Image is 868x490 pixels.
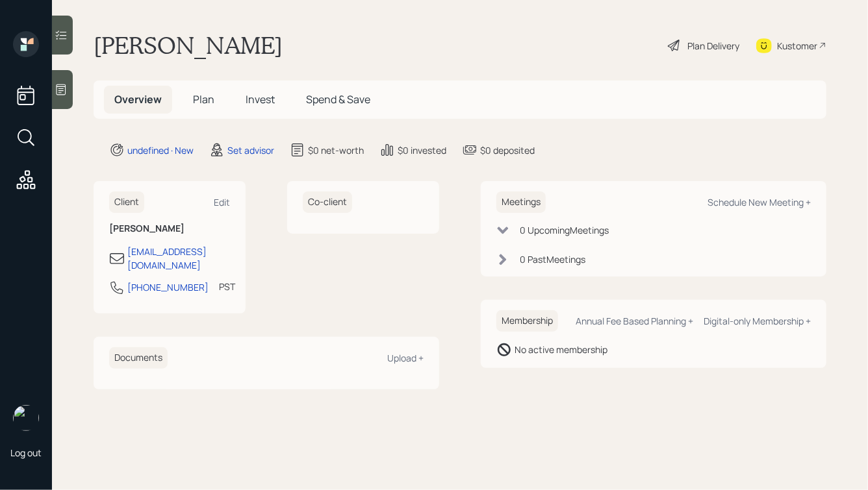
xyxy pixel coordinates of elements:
div: Digital-only Membership + [704,315,811,327]
div: Edit [214,196,230,208]
span: Overview [114,92,162,106]
div: Schedule New Meeting + [708,196,811,208]
div: PST [219,280,235,293]
h6: Client [109,191,144,213]
h6: Membership [496,310,558,332]
div: 0 Past Meeting s [520,252,585,266]
h1: [PERSON_NAME] [94,31,283,60]
div: $0 deposited [480,143,535,157]
div: 0 Upcoming Meeting s [520,223,609,237]
div: Plan Delivery [687,39,739,53]
div: [EMAIL_ADDRESS][DOMAIN_NAME] [127,245,230,272]
h6: [PERSON_NAME] [109,223,230,234]
h6: Co-client [303,191,352,213]
h6: Documents [109,347,168,369]
div: No active membership [515,343,607,356]
div: Annual Fee Based Planning + [576,315,693,327]
span: Spend & Save [306,92,370,106]
span: Plan [193,92,214,106]
div: $0 net-worth [308,143,364,157]
img: hunter_neumayer.jpg [13,405,39,431]
div: Log out [10,447,42,459]
div: Upload + [387,352,424,364]
div: Kustomer [777,39,817,53]
span: Invest [246,92,275,106]
div: Set advisor [227,143,274,157]
div: $0 invested [398,143,446,157]
div: undefined · New [127,143,194,157]
h6: Meetings [496,191,546,213]
div: [PHONE_NUMBER] [127,280,209,294]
